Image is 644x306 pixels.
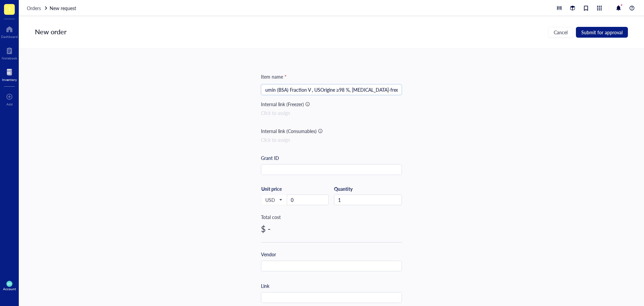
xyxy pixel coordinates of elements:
[2,78,17,82] div: Inventory
[265,197,282,203] span: USD
[261,213,402,221] div: Total cost
[261,109,402,117] div: Click to assign
[261,73,286,80] div: Item name
[548,27,573,38] button: Cancel
[261,100,304,108] div: Internal link (Freezer)
[334,186,402,192] div: Quantity
[261,127,317,135] div: Internal link (Consumables)
[261,282,269,290] div: Link
[6,102,13,106] div: Add
[261,154,279,162] div: Grant ID
[2,56,17,60] div: Notebook
[2,45,17,60] a: Notebook
[27,4,48,12] a: Orders
[1,24,18,39] a: Dashboard
[1,35,18,39] div: Dashboard
[35,27,66,38] div: New order
[576,27,628,38] button: Submit for approval
[554,30,568,35] span: Cancel
[50,4,77,12] a: New request
[261,223,402,234] div: $ -
[261,251,276,258] div: Vendor
[2,67,17,82] a: Inventory
[261,136,402,143] div: Click to assign
[3,287,16,291] div: Account
[27,5,41,11] span: Orders
[8,282,11,285] span: MT
[581,30,623,35] span: Submit for approval
[261,186,303,192] div: Unit price
[9,4,10,13] span: I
